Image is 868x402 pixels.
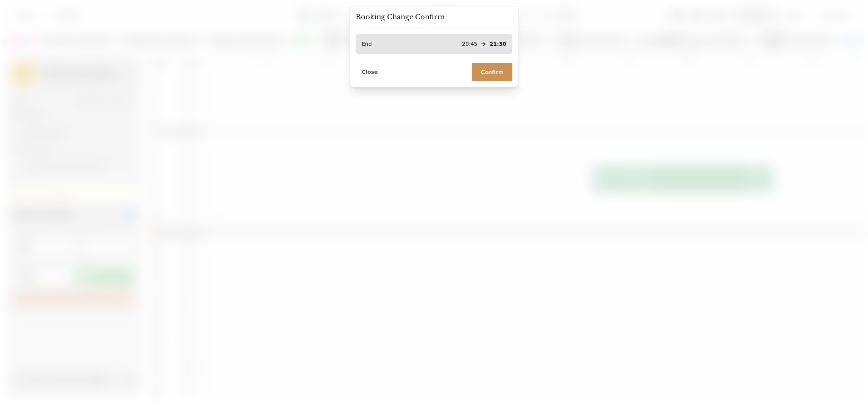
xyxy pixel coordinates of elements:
button: Close [356,67,384,77]
p: 20:45 [462,40,477,48]
h3: Booking Change Confirm [356,12,512,22]
span: Close [362,69,378,75]
span: Confirm [481,69,503,75]
button: Confirm [472,63,512,81]
p: 21:30 [489,40,506,48]
p: End [362,40,372,48]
